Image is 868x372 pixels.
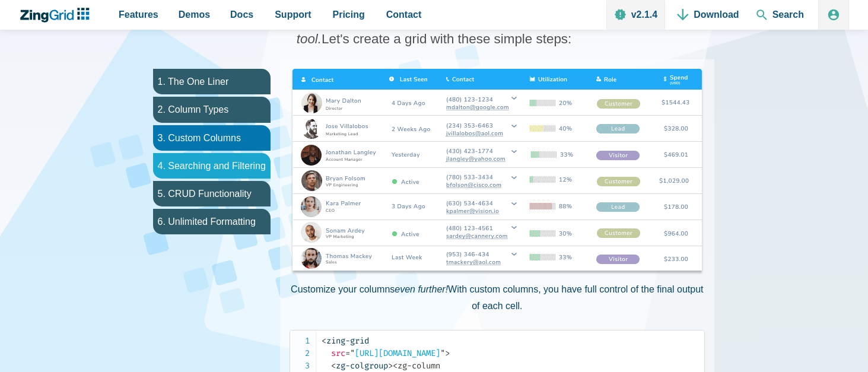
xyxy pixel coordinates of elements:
span: [URL][DOMAIN_NAME] [345,348,445,358]
li: 4. Searching and Filtering [153,153,271,179]
span: Docs [230,7,253,23]
span: Contact [386,7,422,23]
span: Demos [179,7,210,23]
li: 1. The One Liner [153,69,271,94]
span: " [440,348,445,358]
span: Support [275,7,311,23]
li: 5. CRUD Functionality [153,181,271,206]
span: < [331,361,336,371]
a: ZingChart Logo. Click to return to the homepage [19,8,96,23]
span: > [445,348,450,358]
span: even further! [395,284,448,294]
span: Features [119,7,158,23]
span: " [350,348,355,358]
span: zg-colgroup [331,361,388,371]
li: 3. Custom Columns [153,125,271,151]
span: > [388,361,393,371]
span: zing-grid [322,336,369,346]
span: src [331,348,345,358]
span: = [345,348,350,358]
span: < [322,336,326,346]
span: Pricing [333,7,365,23]
h3: Spend time finishing your product rather than learning Let's create a grid with these simple steps: [227,13,642,47]
li: 2. Column Types [153,97,271,122]
p: Customize your columns With custom columns, you have full control of the final output of each cell. [290,281,705,313]
li: 6. Unlimited Formatting [153,209,271,234]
